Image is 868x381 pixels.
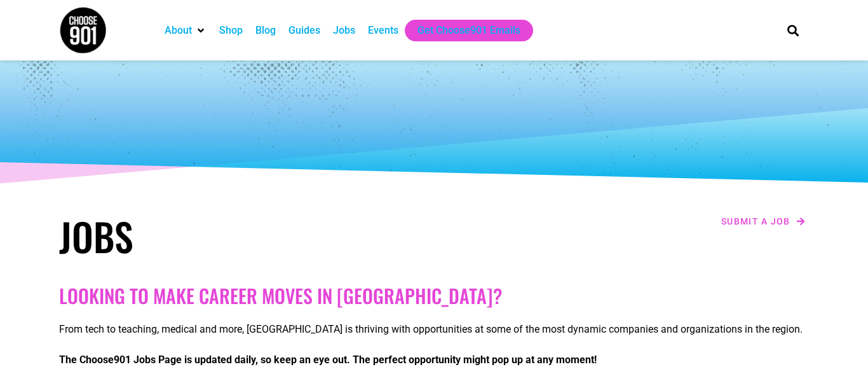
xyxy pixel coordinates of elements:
a: Blog [255,23,276,38]
a: Get Choose901 Emails [417,23,520,38]
a: About [165,23,192,38]
nav: Main nav [158,20,766,41]
p: From tech to teaching, medical and more, [GEOGRAPHIC_DATA] is thriving with opportunities at some... [59,322,809,337]
a: Guides [288,23,320,38]
a: Shop [219,23,243,38]
h2: Looking to make career moves in [GEOGRAPHIC_DATA]? [59,284,809,307]
span: Submit a job [721,217,790,226]
div: Search [783,20,804,41]
h1: Jobs [59,213,428,259]
a: Jobs [333,23,355,38]
a: Events [368,23,398,38]
div: About [158,20,213,41]
strong: The Choose901 Jobs Page is updated daily, so keep an eye out. The perfect opportunity might pop u... [59,354,597,366]
a: Submit a job [717,213,809,230]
